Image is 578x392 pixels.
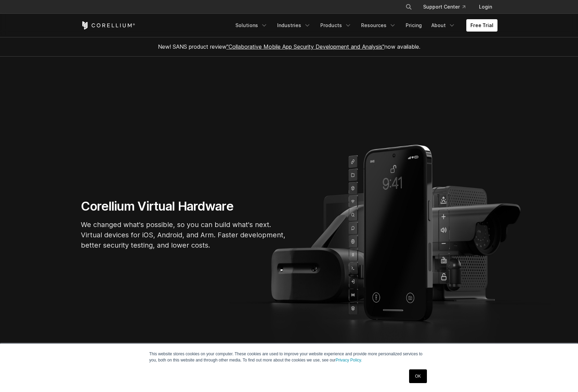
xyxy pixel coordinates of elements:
[409,369,427,383] a: OK
[226,43,384,50] a: "Collaborative Mobile App Security Development and Analysis"
[81,199,286,214] h1: Corellium Virtual Hardware
[418,1,471,13] a: Support Center
[316,19,356,32] a: Products
[357,19,400,32] a: Resources
[403,1,415,13] button: Search
[427,19,459,32] a: About
[81,21,135,29] a: Corellium Home
[402,19,426,32] a: Pricing
[474,1,497,13] a: Login
[336,358,362,363] a: Privacy Policy.
[273,19,315,32] a: Industries
[81,219,286,250] p: We changed what's possible, so you can build what's next. Virtual devices for iOS, Android, and A...
[231,19,272,32] a: Solutions
[397,1,497,13] div: Navigation Menu
[149,351,429,363] p: This website stores cookies on your computer. These cookies are used to improve your website expe...
[231,19,497,32] div: Navigation Menu
[158,43,420,50] span: New! SANS product review now available.
[466,19,497,32] a: Free Trial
